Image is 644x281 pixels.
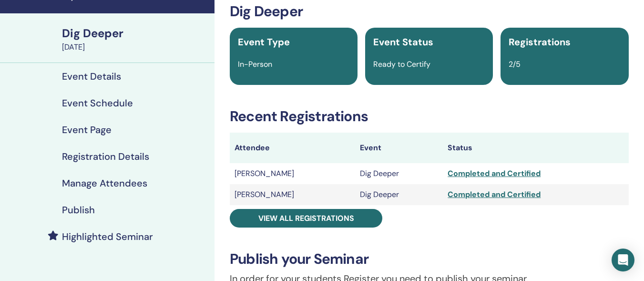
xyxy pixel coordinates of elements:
a: Dig Deeper[DATE] [56,25,215,53]
h3: Recent Registrations [230,108,629,125]
span: 2/5 [509,59,521,69]
td: Dig Deeper [355,163,443,184]
h3: Publish your Seminar [230,250,629,268]
div: [DATE] [62,42,209,53]
td: [PERSON_NAME] [230,184,355,205]
th: Event [355,133,443,163]
span: In-Person [238,59,272,69]
span: Ready to Certify [373,59,430,69]
div: Open Intercom Messenger [612,249,634,271]
th: Attendee [230,133,355,163]
h4: Manage Attendees [62,177,147,189]
h4: Event Schedule [62,97,133,109]
h4: Registration Details [62,151,149,162]
span: View all registrations [258,213,354,223]
h4: Event Details [62,71,121,82]
span: Registrations [509,36,571,48]
th: Status [443,133,628,163]
span: Event Type [238,36,290,48]
td: [PERSON_NAME] [230,163,355,184]
td: Dig Deeper [355,184,443,205]
span: Event Status [373,36,433,48]
h4: Publish [62,204,95,216]
h4: Highlighted Seminar [62,231,153,242]
div: Dig Deeper [62,25,209,42]
h4: Event Page [62,124,112,135]
a: View all registrations [230,209,382,228]
h3: Dig Deeper [230,3,629,20]
div: Completed and Certified [448,189,624,200]
div: Completed and Certified [448,168,624,179]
